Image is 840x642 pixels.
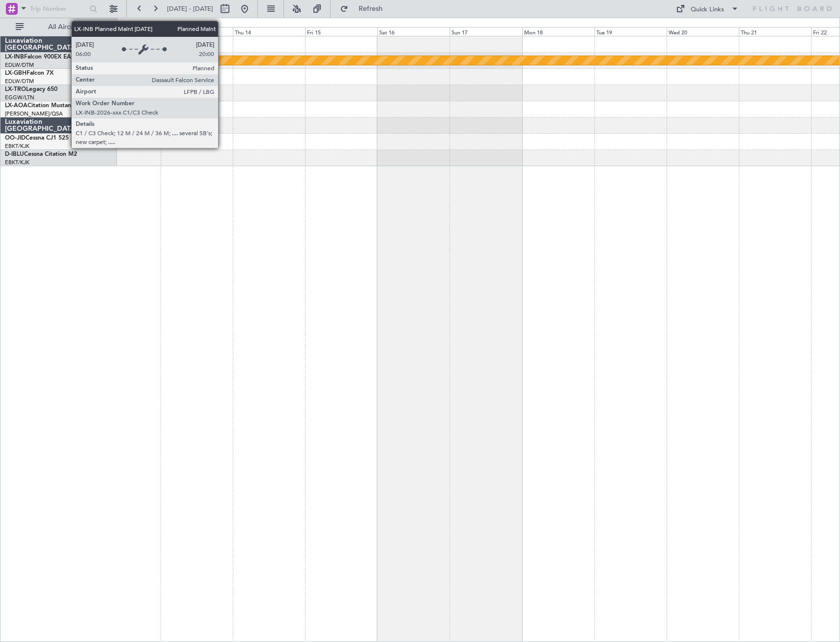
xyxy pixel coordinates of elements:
[667,27,739,36] div: Wed 20
[5,54,24,60] span: LX-INB
[5,94,34,101] a: EGGW/LTN
[30,1,86,16] input: Trip Number
[167,4,213,13] span: [DATE] - [DATE]
[5,54,83,60] a: LX-INBFalcon 900EX EASy II
[5,151,77,157] a: D-IBLUCessna Citation M2
[11,19,107,35] button: All Aircraft
[5,135,26,141] span: OO-JID
[161,27,233,36] div: Wed 13
[377,27,449,36] div: Sat 16
[350,5,392,12] span: Refresh
[5,110,63,117] a: [PERSON_NAME]/QSA
[5,159,29,166] a: EBKT/KJK
[739,27,811,36] div: Thu 21
[522,27,594,36] div: Mon 18
[5,70,54,76] a: LX-GBHFalcon 7X
[5,151,24,157] span: D-IBLU
[5,70,27,76] span: LX-GBH
[5,103,75,109] a: LX-AOACitation Mustang
[233,27,305,36] div: Thu 14
[5,87,57,92] a: LX-TROLegacy 650
[336,1,394,17] button: Refresh
[594,27,667,36] div: Tue 19
[691,5,724,15] div: Quick Links
[88,27,161,36] div: Tue 12
[119,20,136,28] div: [DATE]
[5,78,34,85] a: EDLW/DTM
[671,1,744,17] button: Quick Links
[5,61,34,69] a: EDLW/DTM
[5,103,28,109] span: LX-AOA
[449,27,522,36] div: Sun 17
[5,135,69,141] a: OO-JIDCessna CJ1 525
[26,24,104,30] span: All Aircraft
[5,143,29,150] a: EBKT/KJK
[5,87,26,92] span: LX-TRO
[305,27,377,36] div: Fri 15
